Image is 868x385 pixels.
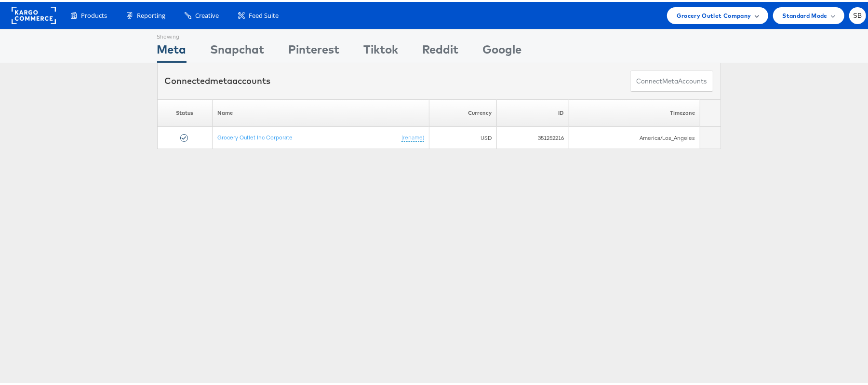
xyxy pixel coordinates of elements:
td: America/Los_Angeles [569,125,700,147]
span: meta [663,75,679,84]
span: SB [853,11,862,17]
th: ID [497,97,569,125]
span: Reporting [137,9,165,18]
a: (rename) [401,132,424,140]
div: Meta [157,39,187,61]
div: Tiktok [364,39,399,61]
div: Showing [157,27,187,39]
div: Google [483,39,522,61]
div: Pinterest [289,39,340,61]
div: Connected accounts [165,73,271,85]
span: Grocery Outlet Company [677,9,751,19]
span: Feed Suite [249,9,279,18]
td: USD [429,125,496,147]
th: Name [212,97,429,125]
span: meta [211,73,233,84]
div: Reddit [423,39,459,61]
a: Grocery Outlet Inc Corporate [217,132,293,139]
td: 351252216 [497,125,569,147]
div: Snapchat [211,39,265,61]
button: ConnectmetaAccounts [630,69,713,90]
th: Status [157,97,212,125]
span: Creative [195,9,219,18]
span: Products [81,9,107,18]
th: Timezone [569,97,700,125]
span: Standard Mode [783,9,828,19]
th: Currency [429,97,496,125]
